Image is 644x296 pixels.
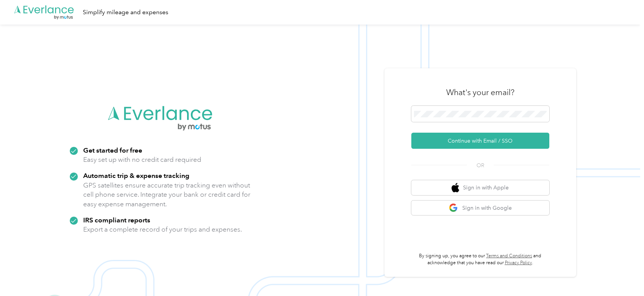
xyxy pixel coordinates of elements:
h3: What's your email? [446,87,514,98]
p: GPS satellites ensure accurate trip tracking even without cell phone service. Integrate your bank... [83,181,251,209]
span: OR [467,161,494,169]
div: Simplify mileage and expenses [83,8,168,17]
a: Terms and Conditions [486,253,532,259]
button: apple logoSign in with Apple [411,180,549,195]
p: By signing up, you agree to our and acknowledge that you have read our . [411,253,549,266]
button: google logoSign in with Google [411,201,549,215]
p: Export a complete record of your trips and expenses. [83,225,242,234]
a: Privacy Policy [505,260,532,266]
p: Easy set up with no credit card required [83,155,201,164]
strong: Get started for free [83,146,142,154]
img: apple logo [452,183,459,192]
button: Continue with Email / SSO [411,133,549,149]
strong: IRS compliant reports [83,216,150,224]
img: google logo [449,203,458,213]
strong: Automatic trip & expense tracking [83,171,189,179]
